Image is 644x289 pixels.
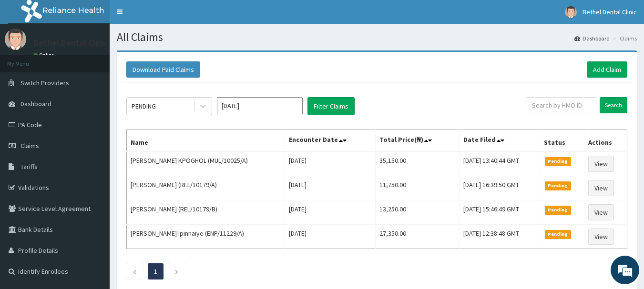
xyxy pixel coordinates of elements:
[600,97,627,113] input: Search
[526,97,596,113] input: Search by HMO ID
[307,97,355,115] button: Filter Claims
[588,229,614,245] a: View
[133,267,137,276] a: Previous page
[376,130,460,152] th: Total Price(₦)
[459,176,540,200] td: [DATE] 16:39:50 GMT
[127,176,285,200] td: [PERSON_NAME] (REL/10179/A)
[127,225,285,249] td: [PERSON_NAME] Ipinnaiye (ENP/11229/A)
[574,34,610,42] a: Dashboard
[376,200,460,225] td: 13,250.00
[285,200,376,225] td: [DATE]
[5,29,26,50] img: User Image
[611,34,637,42] li: Claims
[459,200,540,225] td: [DATE] 15:46:49 GMT
[20,100,51,108] span: Dashboard
[126,61,200,78] button: Download Paid Claims
[285,225,376,249] td: [DATE]
[584,130,627,152] th: Actions
[127,200,285,225] td: [PERSON_NAME] (REL/10179/B)
[588,156,614,172] a: View
[545,230,571,239] span: Pending
[20,79,69,87] span: Switch Providers
[459,151,540,176] td: [DATE] 13:40:44 GMT
[459,130,540,152] th: Date Filed
[588,180,614,196] a: View
[127,151,285,176] td: [PERSON_NAME] KPOGHOL (MUL/10025/A)
[545,157,571,166] span: Pending
[20,141,39,150] span: Claims
[376,176,460,200] td: 11,750.00
[583,8,637,16] span: Bethel Dental Clinic
[565,6,577,18] img: User Image
[33,39,108,47] p: Bethel Dental Clinic
[285,151,376,176] td: [DATE]
[545,181,571,190] span: Pending
[20,162,38,171] span: Tariffs
[376,151,460,176] td: 35,150.00
[588,204,614,220] a: View
[459,225,540,249] td: [DATE] 12:38:48 GMT
[132,101,156,111] div: PENDING
[545,206,571,214] span: Pending
[33,52,56,59] a: Online
[217,97,303,114] input: Select Month and Year
[127,130,285,152] th: Name
[587,61,627,78] a: Add Claim
[285,176,376,200] td: [DATE]
[154,267,157,276] a: Page 1 is your current page
[285,130,376,152] th: Encounter Date
[540,130,584,152] th: Status
[174,267,179,276] a: Next page
[117,31,637,43] h1: All Claims
[376,225,460,249] td: 27,350.00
